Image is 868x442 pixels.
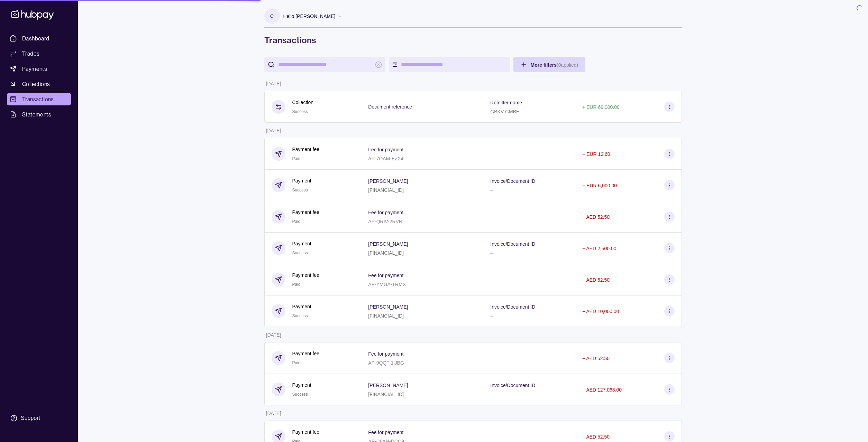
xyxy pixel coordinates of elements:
a: Dashboard [7,32,71,45]
p: [FINANCIAL_ID] [368,392,404,397]
p: [FINANCIAL_ID] [368,187,404,193]
span: Transactions [22,95,54,103]
p: – [490,250,493,256]
p: Invoice/Document ID [490,241,535,247]
p: [FINANCIAL_ID] [368,250,404,256]
p: Fee for payment [368,351,403,357]
p: Fee for payment [368,430,403,435]
p: − AED 52.50 [582,277,610,283]
p: Collection [292,98,313,106]
p: Payment fee [292,428,320,436]
p: Payment fee [292,271,320,279]
p: – [490,392,493,397]
span: Paid [292,360,301,365]
p: AP-9QQT-1UBG [368,360,404,366]
span: Dashboard [22,34,49,43]
input: search [278,57,372,72]
p: Fee for payment [368,147,403,152]
span: More filters [531,62,578,68]
p: GBKV GMBH [490,109,520,114]
a: Transactions [7,93,71,105]
a: Payments [7,63,71,75]
p: [DATE] [266,81,281,86]
span: Payments [22,65,47,73]
a: Support [7,411,71,425]
p: − AED 127,063.00 [582,387,622,393]
span: Success [292,188,308,192]
p: − AED 52.50 [582,356,610,361]
p: [PERSON_NAME] [368,304,408,310]
span: Success [292,109,308,114]
span: Collections [22,80,50,88]
p: Invoice/Document ID [490,383,535,388]
p: Invoice/Document ID [490,178,535,184]
p: Document reference [368,104,412,110]
span: Paid [292,156,301,161]
p: – [490,313,493,319]
p: [PERSON_NAME] [368,383,408,388]
p: − EUR 12.60 [582,151,610,157]
p: [PERSON_NAME] [368,241,408,247]
p: Invoice/Document ID [490,304,535,310]
p: Payment [292,303,311,310]
p: Payment [292,381,311,389]
p: Fee for payment [368,273,403,278]
p: [DATE] [266,332,281,338]
p: Payment fee [292,208,320,216]
p: − AED 52.50 [582,434,610,440]
p: [DATE] [266,128,281,133]
p: [FINANCIAL_ID] [368,313,404,319]
p: AP-7OAM-EZ24 [368,156,403,161]
p: [PERSON_NAME] [368,178,408,184]
span: Paid [292,219,301,224]
p: − AED 52.50 [582,214,610,220]
p: Hello, [PERSON_NAME] [283,12,336,20]
p: – [490,187,493,193]
a: Trades [7,47,71,60]
p: + EUR 69,000.00 [582,104,620,110]
p: C [270,12,274,20]
p: Remitter name [490,100,522,105]
button: More filters(0applied) [513,57,585,72]
p: AP-QRIV-2RVN [368,219,402,224]
span: Success [292,251,308,255]
p: − EUR 6,000.00 [582,183,617,188]
p: − AED 2,500.00 [582,246,616,251]
p: Payment fee [292,350,320,357]
p: ( 0 applied) [557,62,578,68]
p: − AED 10,000.00 [582,309,619,314]
div: Support [21,414,40,422]
p: Fee for payment [368,210,403,215]
span: Success [292,392,308,397]
span: Trades [22,49,39,58]
p: Payment fee [292,145,320,153]
span: Paid [292,282,301,287]
p: Payment [292,177,311,185]
p: Payment [292,240,311,247]
span: Statements [22,110,51,119]
p: AP-YMGA-TRMX [368,282,406,287]
h1: Transactions [264,35,682,46]
a: Statements [7,108,71,121]
p: [DATE] [266,411,281,416]
a: Collections [7,78,71,90]
span: Success [292,313,308,318]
